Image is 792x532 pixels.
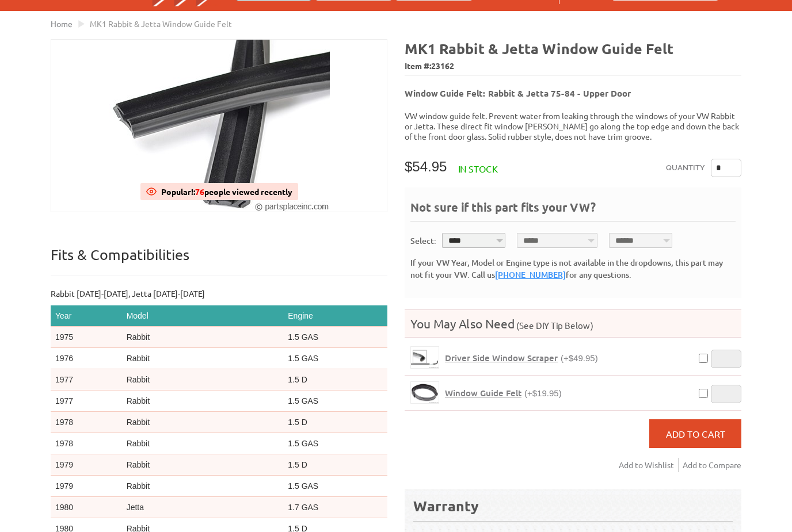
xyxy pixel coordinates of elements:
img: Driver Side Window Scraper [411,347,439,368]
th: Engine [283,305,387,327]
td: 1.5 D [283,369,387,391]
h4: You May Also Need [405,316,741,331]
td: Rabbit [122,433,284,454]
td: 1.5 GAS [283,348,387,369]
span: 76 [195,186,204,197]
a: Window Guide Felt [410,381,439,404]
b: Window Guide Felt: Rabbit & Jetta 75-84 - Upper Door [405,87,631,99]
td: 1.5 GAS [283,433,387,454]
a: Home [51,18,73,29]
div: Popular!: people viewed recently [161,183,292,200]
th: Year [51,305,122,327]
span: (+$49.95) [561,353,598,363]
a: [PHONE_NUMBER] [495,269,566,280]
a: Add to Compare [683,458,741,472]
a: Add to Wishlist [619,458,679,472]
td: Rabbit [122,412,284,433]
div: Not sure if this part fits your VW? [410,199,736,221]
td: 1.5 GAS [283,327,387,348]
td: 1.5 D [283,412,387,433]
td: Rabbit [122,391,284,412]
td: Jetta [122,497,284,518]
div: Select: [410,235,436,247]
td: 1978 [51,433,122,454]
div: If your VW Year, Model or Engine type is not available in the dropdowns, this part may not fit yo... [410,257,736,281]
span: $54.95 [405,159,447,174]
td: 1.5 GAS [283,391,387,412]
th: Model [122,305,284,327]
span: MK1 Rabbit & Jetta Window Guide Felt [90,18,232,29]
td: 1980 [51,497,122,518]
td: Rabbit [122,369,284,391]
td: 1.5 GAS [283,476,387,497]
label: Quantity [666,159,705,177]
td: 1.7 GAS [283,497,387,518]
span: Add to Cart [666,428,725,439]
td: 1979 [51,476,122,497]
p: Rabbit [DATE]-[DATE], Jetta [DATE]-[DATE] [51,288,387,300]
p: Fits & Compatibilities [51,246,387,276]
td: 1979 [51,454,122,476]
td: Rabbit [122,348,284,369]
span: In stock [458,163,498,174]
img: MK1 Rabbit & Jetta Window Guide Felt [109,40,330,212]
td: 1977 [51,391,122,412]
span: (+$19.95) [524,388,562,398]
span: Driver Side Window Scraper [445,352,558,363]
td: 1975 [51,327,122,348]
a: Driver Side Window Scraper(+$49.95) [445,353,598,363]
a: Driver Side Window Scraper [410,346,439,369]
span: Window Guide Felt [445,387,521,399]
p: VW window guide felt. Prevent water from leaking through the windows of your VW Rabbit or Jetta. ... [405,110,741,141]
span: 23162 [431,60,454,71]
td: 1978 [51,412,122,433]
td: 1977 [51,369,122,391]
span: (See DIY Tip Below) [515,320,593,331]
button: Add to Cart [649,419,741,448]
td: Rabbit [122,454,284,476]
div: Warranty [413,496,733,515]
b: MK1 Rabbit & Jetta Window Guide Felt [405,39,673,58]
td: 1976 [51,348,122,369]
td: Rabbit [122,476,284,497]
img: View [146,186,157,197]
a: Window Guide Felt(+$19.95) [445,388,562,399]
td: 1.5 D [283,454,387,476]
img: Window Guide Felt [411,382,439,403]
td: Rabbit [122,327,284,348]
span: Item #: [405,58,741,75]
